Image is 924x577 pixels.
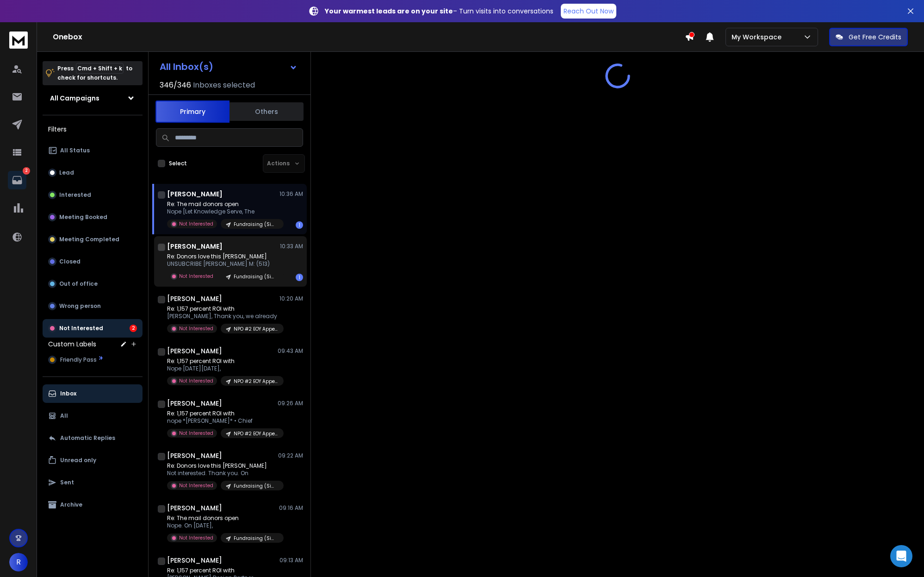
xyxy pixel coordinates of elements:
[167,410,278,417] p: Re: 1,157 percent ROI with
[167,346,222,356] h1: [PERSON_NAME]
[167,514,278,522] p: Re: The mail donors open
[279,504,303,512] p: 09:16 AM
[561,4,616,19] a: Reach Out Now
[50,94,99,103] h1: All Campaigns
[167,253,278,260] p: Re: Donors love this [PERSON_NAME]
[167,522,278,529] p: Nope. On [DATE],
[279,190,303,198] p: 10:36 AM
[179,534,213,541] p: Not Interested
[167,417,278,425] p: nope *[PERSON_NAME]* • Chief
[43,495,143,514] button: Archive
[43,123,143,136] h3: Filters
[280,243,303,250] p: 10:33 AM
[43,351,143,369] button: Friendly Pass
[43,384,143,403] button: Inbox
[169,160,187,167] label: Select
[59,280,98,288] p: Out of office
[43,89,143,107] button: All Campaigns
[167,313,278,320] p: [PERSON_NAME], Thank you, we already
[167,294,222,303] h1: [PERSON_NAME]
[167,365,278,372] p: Nope [DATE][DATE],
[60,457,96,464] p: Unread only
[8,171,26,189] a: 2
[279,557,303,564] p: 09:13 AM
[59,236,119,243] p: Meeting Completed
[53,31,685,43] h1: Onebox
[564,6,614,16] p: Reach Out Now
[9,31,28,49] img: logo
[60,501,82,508] p: Archive
[60,479,74,486] p: Sent
[732,32,785,42] p: My Workspace
[296,274,303,281] div: 1
[167,462,278,470] p: Re: Donors love this [PERSON_NAME]
[167,399,222,408] h1: [PERSON_NAME]
[43,297,143,315] button: Wrong person
[296,221,303,229] div: 1
[43,407,143,425] button: All
[59,258,81,265] p: Closed
[43,275,143,293] button: Out of office
[325,6,553,16] p: – Turn visits into conversations
[48,339,96,349] h3: Custom Labels
[167,201,278,208] p: Re: The mail donors open
[59,191,91,199] p: Interested
[59,302,101,310] p: Wrong person
[59,169,74,176] p: Lead
[829,28,908,46] button: Get Free Credits
[57,64,132,82] p: Press to check for shortcuts.
[193,80,255,91] h3: Inboxes selected
[849,32,901,42] p: Get Free Credits
[167,470,278,477] p: Not interested. Thank you. On
[179,482,213,489] p: Not Interested
[229,101,304,122] button: Others
[278,452,303,459] p: 09:22 AM
[155,100,229,123] button: Primary
[278,400,303,407] p: 09:26 AM
[179,430,213,437] p: Not Interested
[167,556,222,565] h1: [PERSON_NAME]
[59,213,107,221] p: Meeting Booked
[160,80,191,91] span: 346 / 346
[167,260,278,268] p: UNSUBCRIBE [PERSON_NAME] M: (513)
[325,6,453,16] strong: Your warmest leads are on your site
[43,319,143,338] button: Not Interested2
[130,325,137,332] div: 2
[9,553,28,571] button: R
[167,503,222,513] h1: [PERSON_NAME]
[234,378,278,385] p: NPO #2 EOY Appeals
[43,186,143,204] button: Interested
[167,189,223,199] h1: [PERSON_NAME]
[160,62,213,71] h1: All Inbox(s)
[167,567,278,574] p: Re: 1,157 percent ROI with
[60,390,76,397] p: Inbox
[43,252,143,271] button: Closed
[234,483,278,489] p: Fundraising (Simply Noted)
[59,325,103,332] p: Not Interested
[60,434,115,442] p: Automatic Replies
[60,356,97,364] span: Friendly Pass
[279,295,303,302] p: 10:20 AM
[43,208,143,226] button: Meeting Booked
[234,221,278,228] p: Fundraising (Simply Noted)
[60,412,68,420] p: All
[234,273,278,280] p: Fundraising (Simply Noted)
[167,357,278,365] p: Re: 1,157 percent ROI with
[167,208,278,215] p: Nope [Let Knowledge Serve, The
[43,473,143,492] button: Sent
[43,141,143,160] button: All Status
[167,451,222,460] h1: [PERSON_NAME]
[278,347,303,355] p: 09:43 AM
[890,545,912,567] div: Open Intercom Messenger
[60,147,90,154] p: All Status
[152,57,305,76] button: All Inbox(s)
[43,163,143,182] button: Lead
[179,325,213,332] p: Not Interested
[234,535,278,542] p: Fundraising (Simply Noted)
[179,273,213,280] p: Not Interested
[23,167,30,175] p: 2
[234,430,278,437] p: NPO #2 EOY Appeals
[43,451,143,470] button: Unread only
